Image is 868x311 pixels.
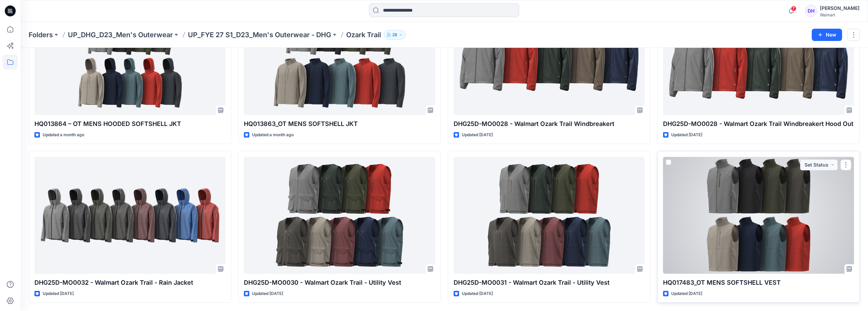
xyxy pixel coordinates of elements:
[188,30,331,40] a: UP_FYE 27 S1_D23_Men's Outerwear - DHG
[43,290,74,297] p: Updated [DATE]
[462,131,493,139] p: Updated [DATE]
[43,131,84,139] p: Updated a month ago
[462,290,493,297] p: Updated [DATE]
[34,119,225,129] p: HQ013864 – OT MENS HOODED SOFTSHELL JKT
[392,31,397,39] p: 28
[34,157,225,274] a: DHG25D-MO0032 - Walmart Ozark Trail - Rain Jacket
[663,119,854,129] p: DHG25D-MO0028 - Walmart Ozark Trail Windbreakert Hood Out
[805,5,817,17] div: DH
[663,278,854,287] p: HQ017483_OT MENS SOFTSHELL VEST
[346,30,381,40] p: Ozark Trail
[663,157,854,274] a: HQ017483_OT MENS SOFTSHELL VEST
[68,30,173,40] a: UP_DHG_D23_Men's Outerwear
[384,30,406,40] button: 28
[244,157,435,274] a: DHG25D-MO0030 - Walmart Ozark Trail - Utility Vest
[252,131,294,139] p: Updated a month ago
[244,278,435,287] p: DHG25D-MO0030 - Walmart Ozark Trail - Utility Vest
[244,119,435,129] p: HQ013863_OT MENS SOFTSHELL JKT
[820,12,859,17] div: Walmart
[29,30,53,40] a: Folders
[791,6,796,11] span: 7
[454,119,645,129] p: DHG25D-MO0028 - Walmart Ozark Trail Windbreakert
[820,4,859,12] div: [PERSON_NAME]
[454,157,645,274] a: DHG25D-MO0031 - Walmart Ozark Trail - Utility Vest
[671,290,702,297] p: Updated [DATE]
[454,278,645,287] p: DHG25D-MO0031 - Walmart Ozark Trail - Utility Vest
[671,131,702,139] p: Updated [DATE]
[34,278,225,287] p: DHG25D-MO0032 - Walmart Ozark Trail - Rain Jacket
[252,290,283,297] p: Updated [DATE]
[812,29,842,41] button: New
